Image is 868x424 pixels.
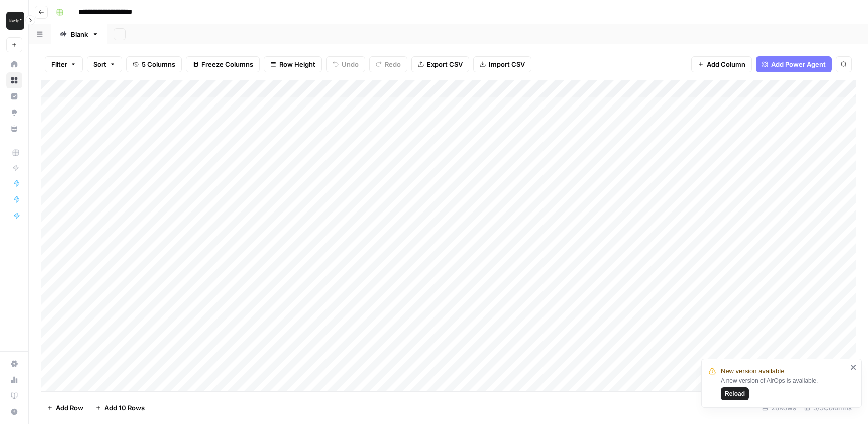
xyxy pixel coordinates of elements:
button: Export CSV [411,56,469,72]
button: Import CSV [473,56,531,72]
button: Sort [87,56,122,72]
a: Blank [51,24,107,44]
div: 28 Rows [758,400,800,416]
a: Learning Hub [6,388,22,404]
button: Filter [45,56,83,72]
span: Freeze Columns [201,59,253,69]
a: Browse [6,72,22,88]
button: Add 10 Rows [89,400,151,416]
button: Redo [369,56,407,72]
a: Opportunities [6,104,22,121]
span: Sort [93,59,106,69]
span: New version available [721,366,784,376]
button: Row Height [264,56,322,72]
button: 5 Columns [126,56,182,72]
span: Add 10 Rows [104,403,145,413]
a: Insights [6,88,22,104]
span: Reload [725,389,745,398]
div: Blank [71,29,88,39]
button: Add Column [691,56,752,72]
a: Your Data [6,121,22,137]
span: 5 Columns [142,59,175,69]
img: Klaviyo Logo [6,12,24,30]
span: Redo [385,59,401,69]
span: Add Row [56,403,83,413]
button: Add Row [41,400,89,416]
span: Row Height [279,59,315,69]
button: Undo [326,56,365,72]
span: Import CSV [489,59,525,69]
button: Add Power Agent [756,56,832,72]
button: Help + Support [6,404,22,420]
span: Add Column [707,59,745,69]
span: Add Power Agent [771,59,826,69]
button: close [850,363,857,371]
a: Home [6,56,22,72]
div: A new version of AirOps is available. [721,376,847,400]
button: Workspace: Klaviyo [6,8,22,33]
span: Undo [342,59,359,69]
button: Reload [721,387,749,400]
a: Settings [6,356,22,372]
span: Filter [51,59,67,69]
button: Freeze Columns [186,56,260,72]
span: Export CSV [427,59,463,69]
a: Usage [6,372,22,388]
div: 5/5 Columns [800,400,856,416]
